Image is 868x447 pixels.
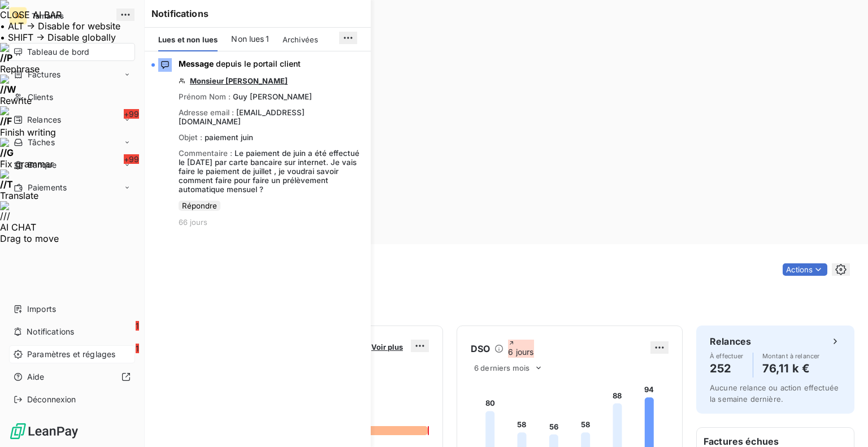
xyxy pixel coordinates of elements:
span: Voir plus [371,342,403,351]
span: À effectuer [710,353,744,359]
span: 6 derniers mois [474,363,530,372]
span: Déconnexion [27,394,76,405]
a: Aide [9,368,135,386]
span: Aucune relance ou action effectuée la semaine dernière. [710,383,839,403]
span: Imports [27,303,56,315]
h4: 252 [710,359,744,377]
button: Voir plus [368,342,406,352]
img: Logo LeanPay [9,422,79,440]
h6: Relances [710,335,751,348]
span: Paramètres et réglages [27,349,115,360]
span: Aide [27,371,45,383]
span: Notifications [27,326,74,337]
h6: DSO [471,342,490,355]
button: Actions [783,263,827,276]
h4: 76,11 k € [762,359,820,377]
iframe: Intercom live chat [830,409,857,436]
span: Montant à relancer [762,353,820,359]
span: 6 jours [508,340,533,358]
